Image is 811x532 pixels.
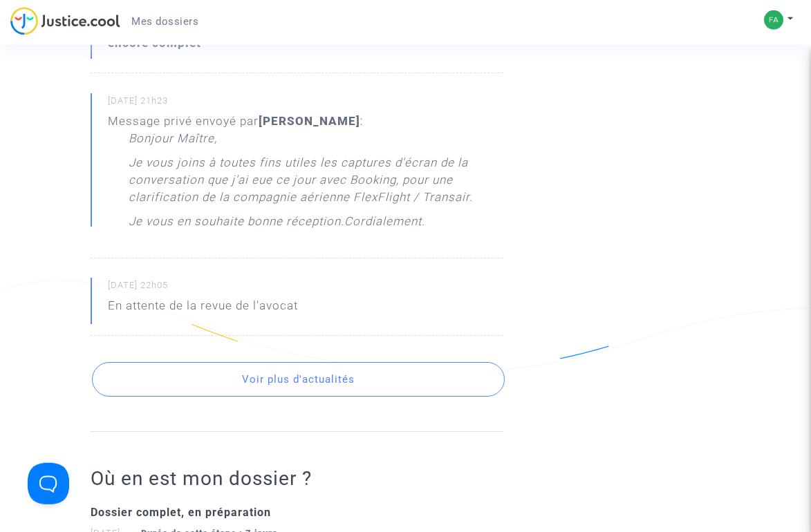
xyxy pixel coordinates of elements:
[259,114,360,128] b: [PERSON_NAME]
[131,15,198,28] span: Mes dossiers
[92,362,505,397] button: Voir plus d'actualités
[108,279,503,297] small: [DATE] 22h05
[344,213,425,237] p: Cordialement.
[120,11,209,32] a: Mes dossiers
[129,213,344,237] p: Je vous en souhaite bonne réception.
[10,7,120,35] img: jc-logo.svg
[129,130,217,154] p: Bonjour Maître,
[108,95,503,113] small: [DATE] 21h23
[28,463,69,504] iframe: Help Scout Beacon - Open
[108,113,503,237] div: Message privé envoyé par :
[129,154,503,213] p: Je vous joins à toutes fins utiles les captures d'écran de la conversation que j'ai eue ce jour a...
[91,466,503,491] h2: Où en est mon dossier ?
[764,10,783,30] img: 20c3d09ba7dc147ea7c36425ec287d2b
[91,504,503,521] div: Dossier complet, en préparation
[108,297,298,321] p: En attente de la revue de l'avocat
